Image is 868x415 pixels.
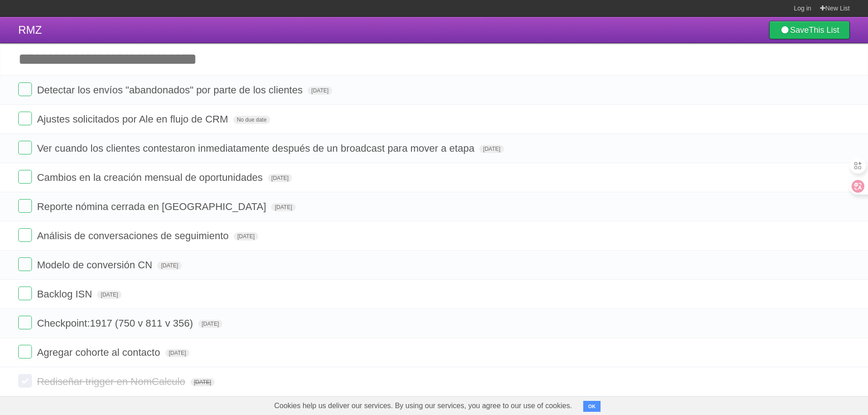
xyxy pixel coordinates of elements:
label: Done [18,257,32,271]
span: [DATE] [234,232,258,241]
span: [DATE] [165,349,190,357]
button: OK [583,401,601,412]
span: [DATE] [198,320,223,328]
span: Modelo de conversión CN [37,259,154,271]
span: RMZ [18,24,42,36]
span: Rediseñar trigger en NomCalculo [37,376,187,387]
span: [DATE] [271,203,296,211]
span: Ver cuando los clientes contestaron inmediatamente después de un broadcast para mover a etapa [37,143,477,154]
span: Detectar los envíos "abandonados" por parte de los clientes [37,84,305,96]
span: [DATE] [268,174,293,182]
span: Checkpoint:1917 (750 v 811 v 356) [37,318,195,329]
label: Done [18,82,32,96]
span: [DATE] [97,291,122,299]
label: Done [18,112,32,125]
span: Agregar cohorte al contacto [37,347,162,358]
label: Done [18,287,32,300]
label: Done [18,228,32,242]
span: [DATE] [479,145,504,153]
span: Ajustes solicitados por Ale en flujo de CRM [37,113,230,125]
label: Done [18,374,32,388]
span: Cambios en la creación mensual de oportunidades [37,172,265,183]
label: Done [18,141,32,154]
span: No due date [233,116,270,124]
b: This List [809,26,839,35]
span: [DATE] [308,87,332,95]
span: Reporte nómina cerrada en [GEOGRAPHIC_DATA] [37,201,268,212]
span: [DATE] [157,261,182,270]
label: Done [18,316,32,329]
label: Done [18,170,32,184]
span: [DATE] [190,378,215,386]
label: Done [18,345,32,359]
span: Backlog ISN [37,288,94,300]
a: SaveThis List [769,21,850,39]
span: Análisis de conversaciones de seguimiento [37,230,231,241]
span: Cookies help us deliver our services. By using our services, you agree to our use of cookies. [265,397,581,415]
label: Done [18,199,32,213]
